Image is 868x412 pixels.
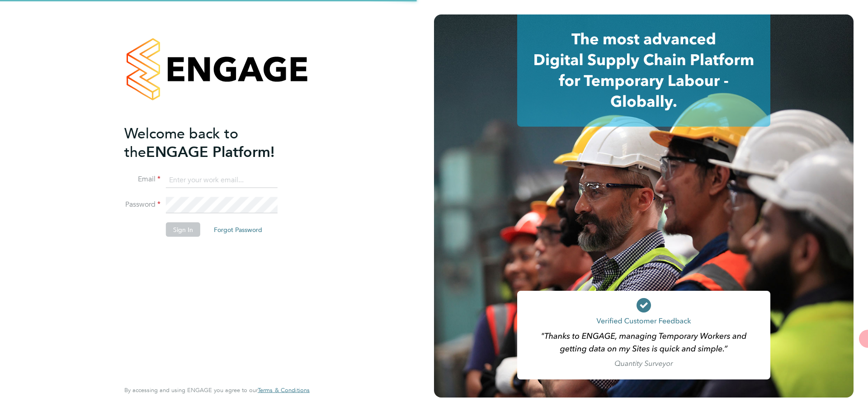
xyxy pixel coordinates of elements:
label: Email [124,175,160,184]
input: Enter your work email... [166,172,278,188]
h2: ENGAGE Platform! [124,124,301,161]
label: Password [124,200,160,209]
button: Forgot Password [207,223,269,237]
a: Terms & Conditions [258,387,310,394]
button: Sign In [166,223,200,237]
span: By accessing and using ENGAGE you agree to our [124,386,310,394]
span: Welcome back to the [124,124,238,161]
